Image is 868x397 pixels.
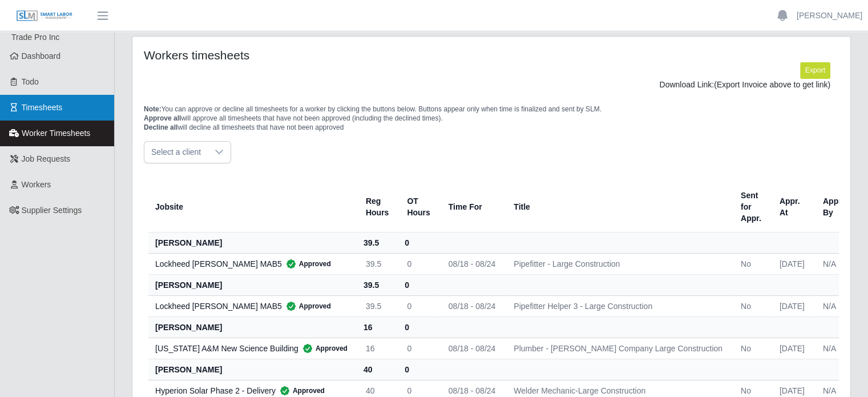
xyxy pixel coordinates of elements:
td: Pipefitter Helper 3 - Large Construction [504,295,732,316]
td: 08/18 - 08/24 [439,295,505,316]
td: [DATE] [770,338,814,359]
td: [DATE] [770,253,814,274]
span: Select a client [144,142,208,163]
h4: Workers timesheets [144,48,423,62]
span: Approved [276,385,325,396]
th: 39.5 [357,232,398,253]
td: No [732,295,770,316]
th: Jobsite [148,182,357,232]
td: No [732,253,770,274]
th: 0 [398,232,439,253]
img: SLM Logo [16,10,73,22]
span: Note: [144,105,162,113]
td: 0 [398,338,439,359]
th: [PERSON_NAME] [148,274,357,295]
div: [US_STATE] A&M New Science Building [155,343,348,354]
td: 08/18 - 08/24 [439,338,505,359]
div: Lockheed [PERSON_NAME] MAB5 [155,300,348,312]
th: 40 [357,359,398,380]
span: Timesheets [22,103,63,112]
th: Appr. By [814,182,853,232]
th: 0 [398,359,439,380]
th: [PERSON_NAME] [148,316,357,338]
div: Download Link: [152,79,830,91]
td: Pipefitter - Large Construction [504,253,732,274]
td: Plumber - [PERSON_NAME] Company Large Construction [504,338,732,359]
span: Decline all [144,123,177,131]
th: [PERSON_NAME] [148,359,357,380]
th: 0 [398,316,439,338]
td: 39.5 [357,253,398,274]
th: Reg Hours [357,182,398,232]
span: Dashboard [22,51,61,61]
span: Worker Timesheets [22,129,90,138]
th: 16 [357,316,398,338]
a: [PERSON_NAME] [797,10,862,22]
span: Approved [282,258,331,270]
td: 16 [357,338,398,359]
button: Export [800,62,830,78]
td: No [732,338,770,359]
td: N/A [814,295,853,316]
span: Workers [22,180,51,189]
div: Lockheed [PERSON_NAME] MAB5 [155,258,348,270]
td: 08/18 - 08/24 [439,253,505,274]
p: You can approve or decline all timesheets for a worker by clicking the buttons below. Buttons app... [144,105,839,132]
span: Todo [22,77,39,86]
span: Job Requests [22,154,71,163]
span: Trade Pro Inc [11,33,59,42]
th: Sent for Appr. [732,182,770,232]
th: 39.5 [357,274,398,295]
th: Appr. At [770,182,814,232]
th: [PERSON_NAME] [148,232,357,253]
td: N/A [814,253,853,274]
th: OT Hours [398,182,439,232]
td: 0 [398,253,439,274]
span: Approved [298,343,348,354]
td: 0 [398,295,439,316]
th: 0 [398,274,439,295]
div: Hyperion Solar Phase 2 - Delivery [155,385,348,396]
span: Approve all [144,114,181,122]
td: 39.5 [357,295,398,316]
span: Approved [282,300,331,312]
span: (Export Invoice above to get link) [714,80,830,89]
th: Time For [439,182,505,232]
th: Title [504,182,732,232]
span: Supplier Settings [22,206,82,215]
td: [DATE] [770,295,814,316]
td: N/A [814,338,853,359]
